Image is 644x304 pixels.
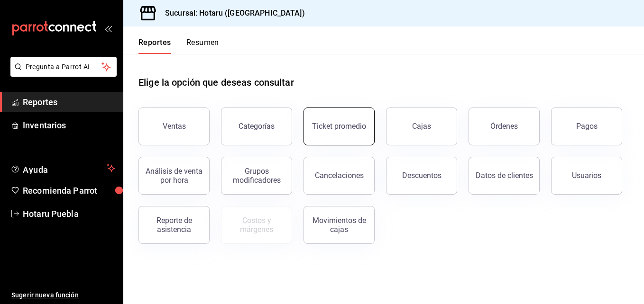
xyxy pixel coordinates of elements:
a: Cajas [386,107,457,145]
div: Grupos modificadores [227,167,286,185]
h3: Sucursal: Hotaru ([GEOGRAPHIC_DATA]) [157,8,305,19]
div: Órdenes [490,122,518,131]
span: Pregunta a Parrot AI [26,62,102,72]
button: Pregunta a Parrot AI [10,57,117,77]
div: Cajas [412,121,432,132]
button: Movimientos de cajas [304,206,375,244]
span: Inventarios [23,119,115,132]
button: Ventas [138,107,210,145]
div: Reporte de asistencia [145,216,203,234]
button: Categorías [221,107,292,145]
div: Costos y márgenes [227,216,286,234]
div: Usuarios [572,171,601,180]
div: Pagos [576,122,598,131]
div: Descuentos [402,171,442,180]
h1: Elige la opción que deseas consultar [138,75,294,89]
div: Ventas [163,122,186,131]
span: Hotaru Puebla [23,207,115,220]
button: Ticket promedio [304,107,375,145]
button: Resumen [186,38,219,54]
button: Usuarios [551,157,622,195]
span: Recomienda Parrot [23,184,115,197]
button: Datos de clientes [469,157,540,195]
button: open_drawer_menu [104,25,112,32]
button: Contrata inventarios para ver este reporte [221,206,292,244]
button: Reporte de asistencia [138,206,210,244]
button: Descuentos [386,157,457,195]
span: Sugerir nueva función [11,290,115,300]
button: Cancelaciones [304,157,375,195]
span: Reportes [23,96,115,108]
div: Análisis de venta por hora [145,167,203,185]
div: navigation tabs [138,38,219,54]
div: Datos de clientes [476,171,533,180]
button: Grupos modificadores [221,157,292,195]
button: Análisis de venta por hora [138,157,210,195]
button: Pagos [551,107,622,145]
div: Ticket promedio [312,122,366,131]
button: Reportes [138,38,171,54]
span: Ayuda [23,162,103,174]
div: Movimientos de cajas [310,216,368,234]
div: Cancelaciones [315,171,364,180]
button: Órdenes [469,107,540,145]
div: Categorías [239,122,275,131]
a: Pregunta a Parrot AI [7,69,117,79]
